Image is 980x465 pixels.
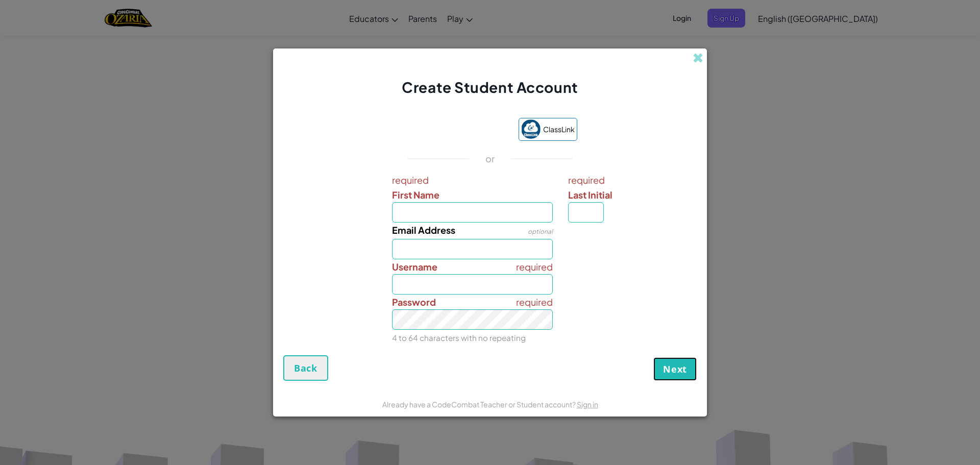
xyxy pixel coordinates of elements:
[521,119,541,139] img: classlink-logo-small.png
[398,119,513,141] iframe: Sign in with Google Button
[516,259,553,274] span: required
[382,400,577,409] span: Already have a CodeCombat Teacher or Student account?
[528,228,553,235] span: optional
[392,333,526,342] small: 4 to 64 characters with no repeating
[392,296,436,308] span: Password
[568,173,694,187] span: required
[402,78,578,96] span: Create Student Account
[283,355,328,381] button: Back
[577,400,598,409] a: Sign in
[543,122,575,137] span: ClassLink
[516,295,553,309] span: required
[392,189,439,201] span: First Name
[294,362,317,374] span: Back
[568,189,612,201] span: Last Initial
[663,363,687,375] span: Next
[392,224,455,236] span: Email Address
[392,173,553,187] span: required
[392,261,437,273] span: Username
[653,357,697,381] button: Next
[485,153,495,165] p: or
